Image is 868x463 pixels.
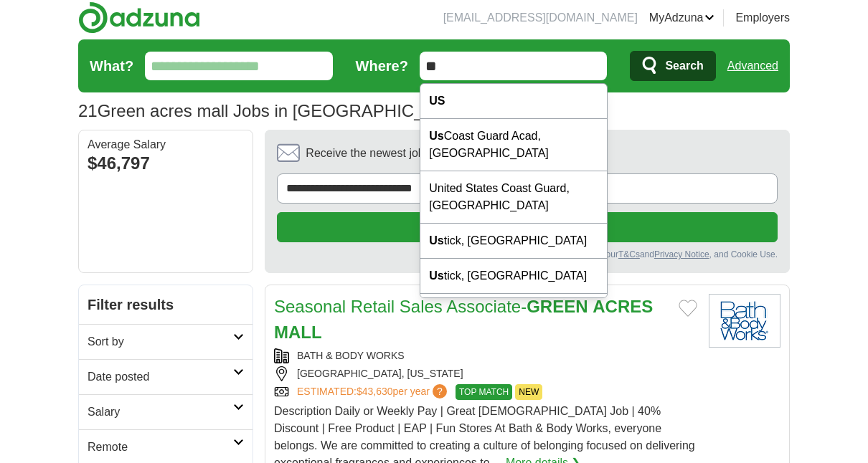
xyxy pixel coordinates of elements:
[357,386,393,397] span: $43,630
[420,119,607,171] div: Coast Guard Acad, [GEOGRAPHIC_DATA]
[618,249,640,259] a: T&Cs
[420,171,607,224] div: United States Coast Guard, [GEOGRAPHIC_DATA]
[420,294,607,346] div: Urbanización ubal, [GEOGRAPHIC_DATA]
[297,350,405,361] a: BATH & BODY WORKS
[420,224,607,259] div: tick, [GEOGRAPHIC_DATA]
[356,55,408,77] label: Where?
[79,394,253,429] a: Salary
[654,249,709,259] a: Privacy Notice
[78,98,98,124] span: 21
[429,130,443,142] strong: Us
[727,52,778,80] a: Advanced
[90,55,133,77] label: What?
[274,323,322,342] strong: MALL
[78,1,200,34] img: Adzuna logo
[515,384,542,400] span: NEW
[88,404,233,421] h2: Salary
[274,297,653,342] a: Seasonal Retail Sales Associate-GREEN ACRES MALL
[429,269,443,282] strong: Us
[277,212,778,242] button: Create alert
[88,333,233,350] h2: Sort by
[429,95,445,107] strong: US
[277,248,778,261] div: By creating an alert, you agree to our and , and Cookie Use.
[527,297,588,316] strong: GREEN
[88,368,233,386] h2: Date posted
[665,52,703,80] span: Search
[79,285,253,324] h2: Filter results
[79,359,253,394] a: Date posted
[429,234,443,247] strong: Us
[88,439,233,456] h2: Remote
[709,294,780,348] img: Bath & Body Works logo
[306,145,551,162] span: Receive the newest jobs for this search :
[79,324,253,359] a: Sort by
[78,101,472,120] h1: Green acres mall Jobs in [GEOGRAPHIC_DATA]
[88,139,244,151] div: Average Salary
[420,259,607,294] div: tick, [GEOGRAPHIC_DATA]
[433,384,447,398] span: ?
[630,51,715,81] button: Search
[88,151,244,176] div: $46,797
[443,9,638,27] li: [EMAIL_ADDRESS][DOMAIN_NAME]
[649,9,715,27] a: MyAdzuna
[297,384,450,400] a: ESTIMATED:$43,630per year?
[593,297,653,316] strong: ACRES
[735,9,790,27] a: Employers
[679,300,697,317] button: Add to favorite jobs
[274,366,697,381] div: [GEOGRAPHIC_DATA], [US_STATE]
[456,384,512,400] span: TOP MATCH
